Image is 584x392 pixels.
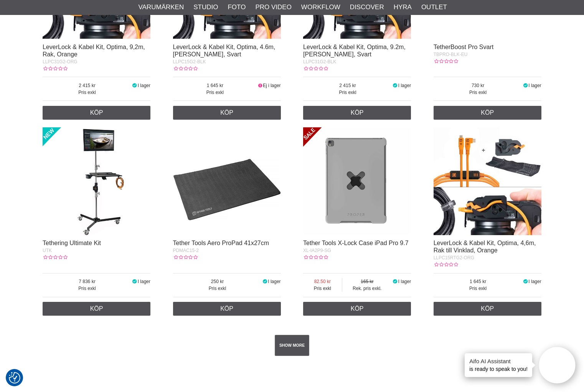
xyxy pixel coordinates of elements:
a: LeverLock & Kabel Kit, Optima, 4,6m, Rak till Vinklad, Orange [434,240,536,254]
span: 730 [434,82,523,89]
span: Ej i lager [263,83,281,88]
div: Kundbetyg: 0 [173,254,198,261]
a: Köp [303,302,411,316]
a: Köp [303,106,411,120]
i: I lager [523,279,529,284]
span: LLPC31G2-BLK [303,59,336,64]
button: Samtyckesinställningar [9,371,20,385]
a: Pro Video [255,2,291,12]
div: is ready to speak to you! [465,353,532,377]
h4: Aifo AI Assistant [469,357,528,365]
span: TBPRO-BLK-EU [434,52,468,57]
span: PDMAC15-2 [173,248,199,253]
span: Rek. pris exkl. [342,285,392,292]
img: Tether Tools Aero ProPad 41x27cm [173,127,281,235]
img: Tethering Ultimate Kit [43,127,150,235]
span: XL-IA2P9-SG [303,248,331,253]
a: LeverLock & Kabel Kit, Optima, 9,2m, Rak, Orange [43,44,145,58]
i: I lager [523,83,529,88]
a: SHOW MORE [275,335,310,356]
div: Kundbetyg: 0 [303,65,328,72]
span: 7 836 [43,278,132,285]
div: Kundbetyg: 0 [43,65,67,72]
a: LeverLock & Kabel Kit, Optima, 9.2m, [PERSON_NAME], Svart [303,44,406,58]
div: Kundbetyg: 0 [173,65,198,72]
i: I lager [262,279,268,284]
a: TetherBoost Pro Svart [434,44,494,50]
a: Foto [228,2,246,12]
a: Köp [434,302,541,316]
img: Revisit consent button [9,372,20,384]
span: 2 415 [43,82,132,89]
i: I lager [392,279,398,284]
span: Pris exkl [303,89,392,96]
span: Pris exkl [434,285,523,292]
i: I lager [132,83,138,88]
i: Ej i lager [257,83,263,88]
a: Hyra [394,2,412,12]
span: I lager [528,279,541,284]
i: I lager [132,279,138,284]
span: Pris exkl [303,285,341,292]
span: 2 415 [303,82,392,89]
a: Tether Tools X-Lock Case iPad Pro 9.7 [303,240,409,246]
div: Kundbetyg: 0 [303,254,328,261]
span: Pris exkl [43,285,132,292]
div: Kundbetyg: 0 [434,58,458,65]
a: Köp [43,106,150,120]
span: UTK [43,248,52,253]
i: I lager [392,83,398,88]
img: LeverLock & Kabel Kit, Optima, 4,6m, Rak till Vinklad, Orange [434,127,541,235]
a: Workflow [301,2,340,12]
a: Köp [173,302,281,316]
span: 82.50 [303,278,341,285]
span: Pris exkl [43,89,132,96]
a: Köp [173,106,281,120]
span: LLPC15RTG2-ORG [434,255,474,260]
a: Köp [43,302,150,316]
div: Kundbetyg: 0 [434,261,458,268]
a: Köp [434,106,541,120]
span: I lager [528,83,541,88]
span: I lager [138,83,150,88]
span: Pris exkl [434,89,523,96]
span: LLPC31G2-ORG [43,59,78,64]
div: Kundbetyg: 0 [43,254,67,261]
span: 250 [173,278,262,285]
span: Pris exkl [173,285,262,292]
span: 165 [342,278,392,285]
a: Outlet [421,2,447,12]
span: Pris exkl [173,89,257,96]
span: I lager [138,279,150,284]
span: LLPC15G2-BLK [173,59,206,64]
span: I lager [268,279,280,284]
a: LeverLock & Kabel Kit, Optima, 4.6m, [PERSON_NAME], Svart [173,44,276,58]
span: 1 645 [434,278,523,285]
a: Varumärken [139,2,184,12]
a: Discover [350,2,384,12]
a: Studio [193,2,218,12]
a: Tethering Ultimate Kit [43,240,101,246]
img: Tether Tools X-Lock Case iPad Pro 9.7 [303,127,411,235]
span: I lager [398,83,411,88]
a: Tether Tools Aero ProPad 41x27cm [173,240,269,246]
span: I lager [398,279,411,284]
span: 1 645 [173,82,257,89]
